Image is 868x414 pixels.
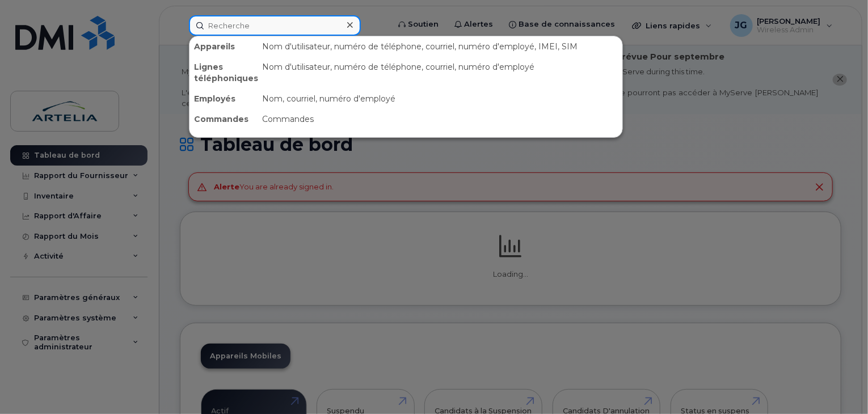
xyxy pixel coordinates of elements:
div: Nom d'utilisateur, numéro de téléphone, courriel, numéro d'employé [258,57,622,88]
div: Employés [189,88,258,109]
div: Lignes téléphoniques [189,57,258,88]
div: Commandes [189,109,258,129]
div: Nom, courriel, numéro d'employé [258,88,622,109]
div: Commandes [258,109,622,129]
div: Appareils [189,36,258,57]
div: Nom d'utilisateur, numéro de téléphone, courriel, numéro d'employé, IMEI, SIM [258,36,622,57]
